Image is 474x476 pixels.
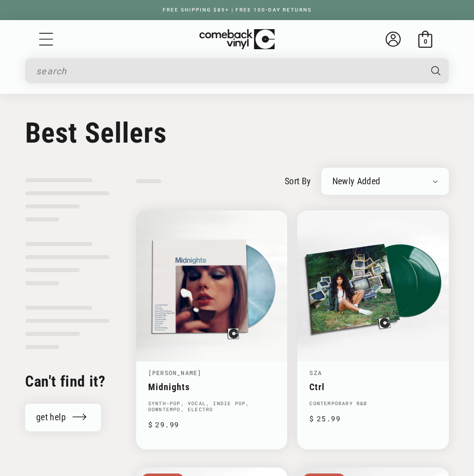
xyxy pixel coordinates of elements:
[25,372,110,391] h2: Can't find it?
[25,116,449,150] h1: Best Sellers
[38,31,55,48] summary: Menu
[424,38,427,45] span: 0
[148,369,202,377] a: [PERSON_NAME]
[148,382,276,392] a: Midnights
[422,58,450,83] button: Search
[153,7,322,13] a: FREE SHIPPING $89+ | FREE 100-DAY RETURNS
[25,58,449,83] div: Search
[25,404,101,431] a: get help
[309,369,322,377] a: SZA
[309,382,437,392] a: Ctrl
[36,61,421,81] input: search
[285,174,311,188] label: sort by
[199,29,275,50] img: ComebackVinyl.com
